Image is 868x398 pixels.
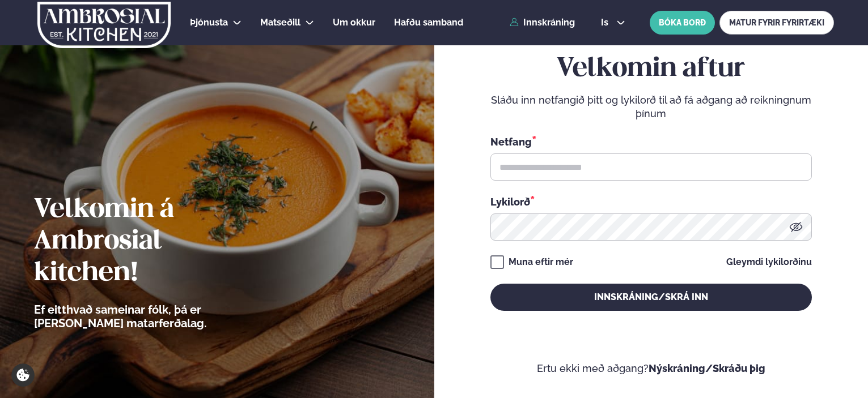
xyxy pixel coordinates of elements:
[333,16,375,29] a: Um okkur
[490,134,812,149] div: Netfang
[260,16,300,29] a: Matseðill
[490,53,812,85] h2: Velkomin aftur
[510,18,575,28] a: Innskráning
[34,194,269,289] h2: Velkomin á Ambrosial kitchen!
[490,93,812,121] p: Sláðu inn netfangið þitt og lykilorð til að fá aðgang að reikningnum þínum
[394,16,463,29] a: Hafðu samband
[190,17,228,28] span: Þjónusta
[36,2,172,48] img: logo
[490,194,812,209] div: Lykilorð
[601,18,612,27] span: is
[260,17,300,28] span: Matseðill
[11,363,35,387] a: Cookie settings
[719,11,834,35] a: MATUR FYRIR FYRIRTÆKI
[490,284,812,311] button: Innskráning/Skrá inn
[333,17,375,28] span: Um okkur
[34,303,269,330] p: Ef eitthvað sameinar fólk, þá er [PERSON_NAME] matarferðalag.
[726,258,812,267] a: Gleymdi lykilorðinu
[592,18,634,27] button: is
[468,362,835,375] p: Ertu ekki með aðgang?
[394,17,463,28] span: Hafðu samband
[190,16,228,29] a: Þjónusta
[650,11,715,35] button: BÓKA BORÐ
[649,362,765,374] a: Nýskráning/Skráðu þig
